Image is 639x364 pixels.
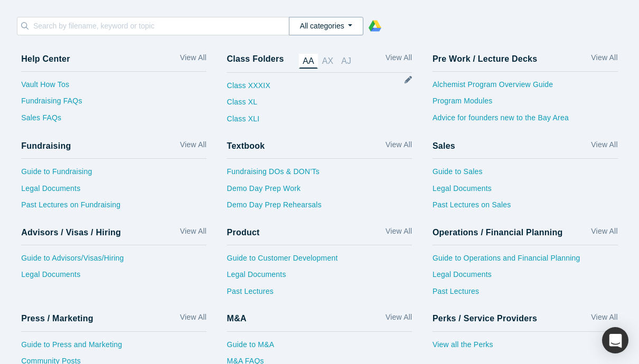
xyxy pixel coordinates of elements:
a: Alchemist Program Overview Guide [433,79,618,96]
a: Guide to Sales [433,166,618,183]
a: Program Modules [433,95,618,112]
a: Legal Documents [433,269,618,286]
a: Guide to Fundraising [21,166,206,183]
a: View All [386,312,412,327]
h4: Pre Work / Lecture Decks [433,54,537,64]
a: Class XXXIX [227,80,270,97]
a: AJ [337,54,355,69]
a: Legal Documents [227,269,412,286]
a: Guide to Advisors/Visas/Hiring [21,253,206,270]
a: Demo Day Prep Rehearsals [227,199,412,216]
a: View All [180,312,206,327]
a: Vault How Tos [21,79,206,96]
a: Past Lectures [227,286,412,303]
a: Class XL [227,97,270,113]
a: Fundraising DOs & DON’Ts [227,166,412,183]
a: Legal Documents [21,269,206,286]
a: View All [180,226,206,241]
a: AX [318,54,337,69]
h4: Advisors / Visas / Hiring [21,227,121,237]
a: Sales FAQs [21,112,206,129]
a: Class XLI [227,113,270,130]
h4: Sales [433,141,455,151]
a: Advice for founders new to the Bay Area [433,112,618,129]
a: View All [180,139,206,155]
a: View All [180,52,206,68]
a: View All [591,226,617,241]
a: Past Lectures on Fundraising [21,199,206,216]
a: Guide to M&A [227,339,412,356]
a: View All [386,226,412,241]
h4: Help Center [21,54,70,64]
h4: Perks / Service Providers [433,313,537,323]
a: View All [591,52,617,68]
a: View All [591,312,617,327]
input: Search by filename, keyword or topic [32,19,289,33]
h4: Textbook [227,141,265,151]
a: Guide to Operations and Financial Planning [433,253,618,270]
h4: Press / Marketing [21,313,93,323]
a: View All [386,52,412,69]
a: Past Lectures on Sales [433,199,618,216]
h4: Product [227,227,260,237]
a: AA [299,54,318,69]
h4: Class Folders [227,54,284,65]
a: View All [386,139,412,155]
a: Legal Documents [433,183,618,200]
a: Guide to Press and Marketing [21,339,206,356]
h4: Operations / Financial Planning [433,227,563,237]
h4: Fundraising [21,141,71,151]
button: All categories [289,17,363,35]
a: Legal Documents [21,183,206,200]
h4: M&A [227,313,247,323]
a: Past Lectures [433,286,618,303]
a: View all the Perks [433,339,618,356]
a: Guide to Customer Development [227,253,412,270]
a: Fundraising FAQs [21,95,206,112]
a: Demo Day Prep Work [227,183,412,200]
a: View All [591,139,617,155]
